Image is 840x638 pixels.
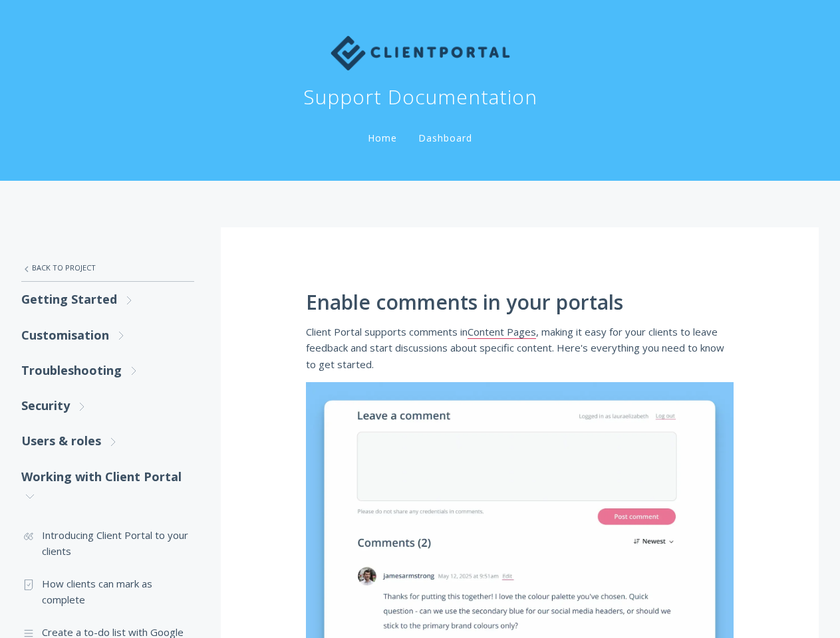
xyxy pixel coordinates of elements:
[21,459,194,514] a: Working with Client Portal
[21,318,194,353] a: Customisation
[21,388,194,423] a: Security
[303,84,537,110] h1: Support Documentation
[416,132,475,144] a: Dashboard
[306,324,734,372] p: Client Portal supports comments in , making it easy for your clients to leave feedback and start ...
[21,423,194,459] a: Users & roles
[21,254,194,282] a: Back to Project
[21,568,194,616] a: How clients can mark as complete
[21,353,194,388] a: Troubleshooting
[21,519,194,568] a: Introducing Client Portal to your clients
[306,291,734,314] h1: Enable comments in your portals
[365,132,400,144] a: Home
[21,282,194,317] a: Getting Started
[468,325,536,339] a: Content Pages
